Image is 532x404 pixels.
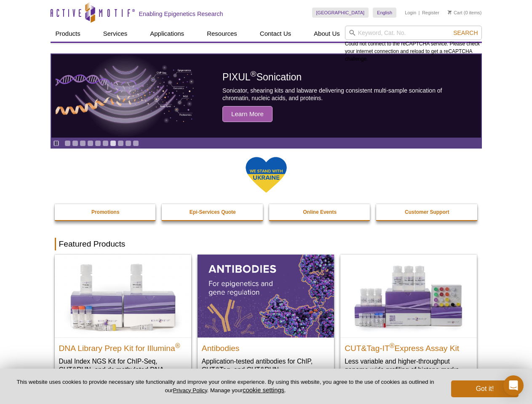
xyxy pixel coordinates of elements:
p: Sonicator, shearing kits and labware delivering consistent multi-sample sonication of chromatin, ... [222,87,462,102]
a: Go to slide 5 [95,140,101,146]
strong: Customer Support [405,209,449,215]
input: Keyword, Cat. No. [345,26,482,40]
a: Contact Us [255,26,296,42]
a: All Antibodies Antibodies Application-tested antibodies for ChIP, CUT&Tag, and CUT&RUN. [198,255,334,382]
article: PIXUL Sonication [51,54,481,138]
a: Register [422,10,439,16]
span: Learn More [222,106,273,122]
a: Login [405,10,416,16]
a: Go to slide 10 [133,140,139,146]
div: Could not connect to the reCAPTCHA service. Please check your internet connection and reload to g... [345,26,482,63]
li: (0 items) [448,8,482,18]
strong: Epi-Services Quote [190,209,236,215]
a: CUT&Tag-IT® Express Assay Kit CUT&Tag-IT®Express Assay Kit Less variable and higher-throughput ge... [340,255,477,382]
a: Services [98,26,133,42]
a: Go to slide 9 [125,140,131,146]
p: Less variable and higher-throughput genome-wide profiling of histone marks​. [345,357,473,374]
a: Epi-Services Quote [162,204,264,220]
sup: ® [251,70,257,79]
button: Got it! [451,380,519,397]
img: We Stand With Ukraine [245,156,287,194]
li: | [419,8,420,18]
button: cookie settings [243,386,284,393]
h2: Featured Products [55,238,478,250]
a: Promotions [55,204,157,220]
img: All Antibodies [198,255,334,337]
a: Products [51,26,86,42]
button: Search [451,29,480,37]
a: Go to slide 4 [87,140,94,146]
sup: ® [390,342,395,349]
strong: Online Events [303,209,337,215]
img: CUT&Tag-IT® Express Assay Kit [340,255,477,337]
h2: Enabling Epigenetics Research [139,10,223,18]
img: Your Cart [448,10,452,14]
div: Open Intercom Messenger [503,375,524,396]
a: DNA Library Prep Kit for Illumina DNA Library Prep Kit for Illumina® Dual Index NGS Kit for ChIP-... [55,255,191,391]
h2: Antibodies [202,340,330,353]
a: Toggle autoplay [53,140,59,146]
a: Customer Support [376,204,478,220]
a: About Us [309,26,345,42]
sup: ® [175,342,180,349]
p: Application-tested antibodies for ChIP, CUT&Tag, and CUT&RUN. [202,357,330,374]
a: Privacy Policy [173,387,207,393]
a: Go to slide 6 [102,140,109,146]
p: Dual Index NGS Kit for ChIP-Seq, CUT&RUN, and ds methylated DNA assays. [59,357,187,383]
a: [GEOGRAPHIC_DATA] [312,8,369,18]
span: Search [453,29,478,36]
a: Go to slide 8 [118,140,124,146]
a: Resources [202,26,242,42]
a: Cart [448,10,462,16]
a: English [373,8,396,18]
h2: DNA Library Prep Kit for Illumina [59,340,187,353]
a: Online Events [269,204,371,220]
a: Go to slide 7 [110,140,116,146]
h2: CUT&Tag-IT Express Assay Kit [345,340,473,353]
a: Go to slide 2 [72,140,78,146]
a: Go to slide 3 [80,140,86,146]
span: PIXUL Sonication [222,72,302,82]
strong: Promotions [91,209,120,215]
img: PIXUL sonication [56,54,195,138]
a: PIXUL sonication PIXUL®Sonication Sonicator, shearing kits and labware delivering consistent mult... [51,54,481,138]
a: Go to slide 1 [64,140,71,146]
p: This website uses cookies to provide necessary site functionality and improve your online experie... [13,378,437,394]
a: Applications [145,26,189,42]
img: DNA Library Prep Kit for Illumina [55,255,191,337]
